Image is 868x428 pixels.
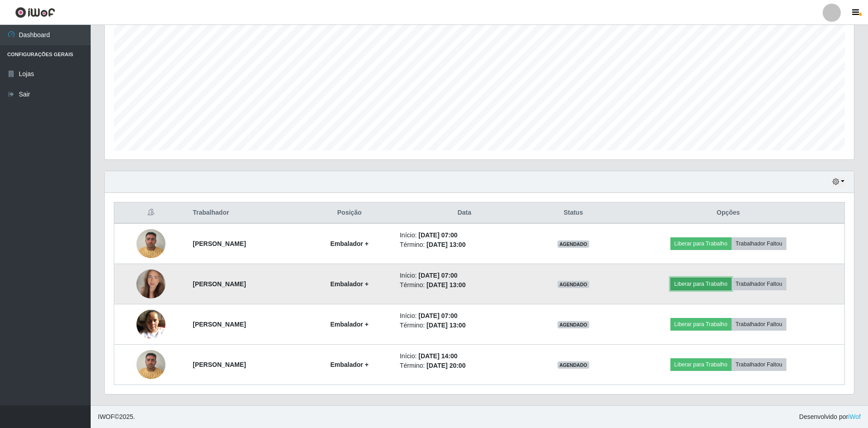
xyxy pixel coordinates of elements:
[330,321,369,328] strong: Embalador +
[670,358,732,371] button: Liberar para Trabalho
[732,318,786,331] button: Trabalhador Faltou
[98,412,135,422] span: © 2025 .
[799,412,861,422] span: Desenvolvido por
[400,280,529,290] li: Término:
[330,361,369,368] strong: Embalador +
[193,280,246,288] strong: [PERSON_NAME]
[400,361,529,370] li: Término:
[400,240,529,250] li: Término:
[427,241,466,248] time: [DATE] 13:00
[427,281,466,289] time: [DATE] 13:00
[305,202,394,224] th: Posição
[400,271,529,280] li: Início:
[732,278,786,290] button: Trabalhador Faltou
[400,231,529,240] li: Início:
[670,237,732,250] button: Liberar para Trabalho
[558,321,589,328] span: AGENDADO
[558,281,589,288] span: AGENDADO
[427,362,466,369] time: [DATE] 20:00
[136,258,165,310] img: 1758218822421.jpeg
[400,311,529,321] li: Início:
[330,240,369,247] strong: Embalador +
[558,240,589,248] span: AGENDADO
[330,280,369,288] strong: Embalador +
[418,352,457,360] time: [DATE] 14:00
[670,278,732,290] button: Liberar para Trabalho
[187,202,305,224] th: Trabalhador
[193,240,246,247] strong: [PERSON_NAME]
[400,321,529,330] li: Término:
[136,224,165,263] img: 1757182475196.jpeg
[193,321,246,328] strong: [PERSON_NAME]
[418,312,457,319] time: [DATE] 07:00
[136,345,165,384] img: 1757182475196.jpeg
[418,272,457,279] time: [DATE] 07:00
[558,361,589,369] span: AGENDADO
[136,305,165,343] img: 1758738282266.jpeg
[534,202,612,224] th: Status
[15,7,55,18] img: CoreUI Logo
[427,322,466,329] time: [DATE] 13:00
[98,413,115,420] span: IWOF
[848,413,861,420] a: iWof
[670,318,732,331] button: Liberar para Trabalho
[732,237,786,250] button: Trabalhador Faltou
[732,358,786,371] button: Trabalhador Faltou
[400,351,529,361] li: Início:
[418,231,457,239] time: [DATE] 07:00
[394,202,534,224] th: Data
[612,202,844,224] th: Opções
[193,361,246,368] strong: [PERSON_NAME]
